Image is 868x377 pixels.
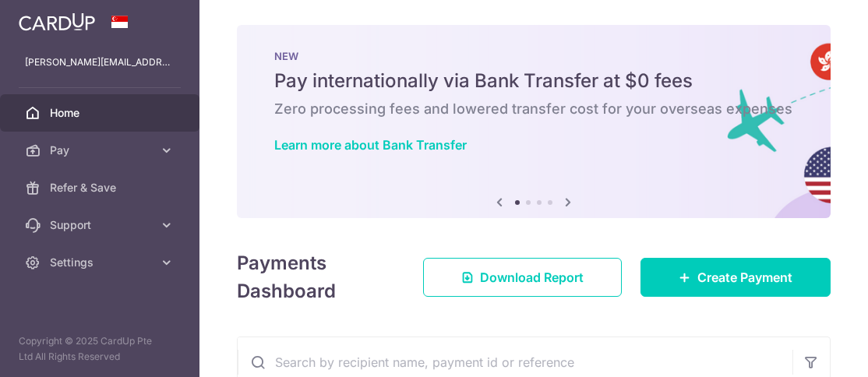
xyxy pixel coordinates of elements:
[697,268,792,287] span: Create Payment
[50,143,153,158] span: Pay
[50,255,153,270] span: Settings
[274,69,793,93] h5: Pay internationally via Bank Transfer at $0 fees
[480,268,584,287] span: Download Report
[274,100,793,118] h6: Zero processing fees and lowered transfer cost for your overseas expenses
[274,50,793,62] p: NEW
[274,137,467,153] a: Learn more about Bank Transfer
[423,258,622,297] a: Download Report
[19,12,95,31] img: CardUp
[768,330,852,369] iframe: Opens a widget where you can find more information
[237,25,831,218] img: Bank transfer banner
[50,105,153,121] span: Home
[50,217,153,233] span: Support
[237,249,395,305] h4: Payments Dashboard
[25,55,175,70] p: [PERSON_NAME][EMAIL_ADDRESS][DOMAIN_NAME]
[640,258,831,297] a: Create Payment
[50,180,153,196] span: Refer & Save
